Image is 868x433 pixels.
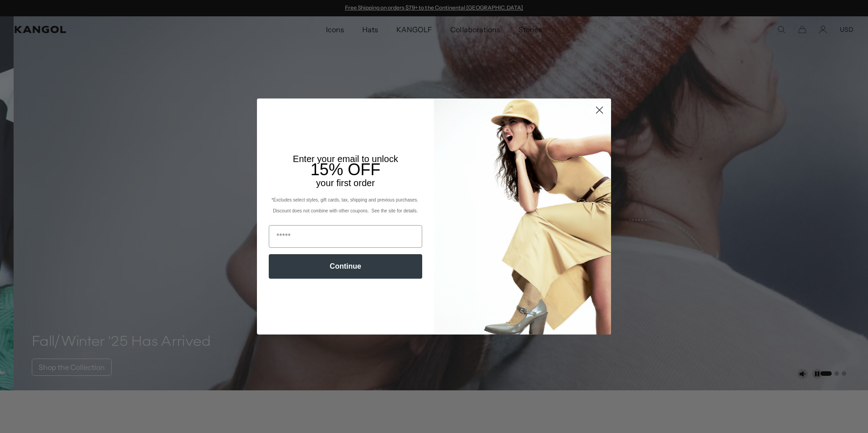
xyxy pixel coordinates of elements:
[269,254,422,279] button: Continue
[592,102,607,118] button: Close dialog
[269,225,422,248] input: Email
[271,197,419,213] span: *Excludes select styles, gift cards, tax, shipping and previous purchases. Discount does not comb...
[311,160,380,179] span: 15% OFF
[434,98,611,335] img: 93be19ad-e773-4382-80b9-c9d740c9197f.jpeg
[316,178,375,188] span: your first order
[293,154,398,164] span: Enter your email to unlock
